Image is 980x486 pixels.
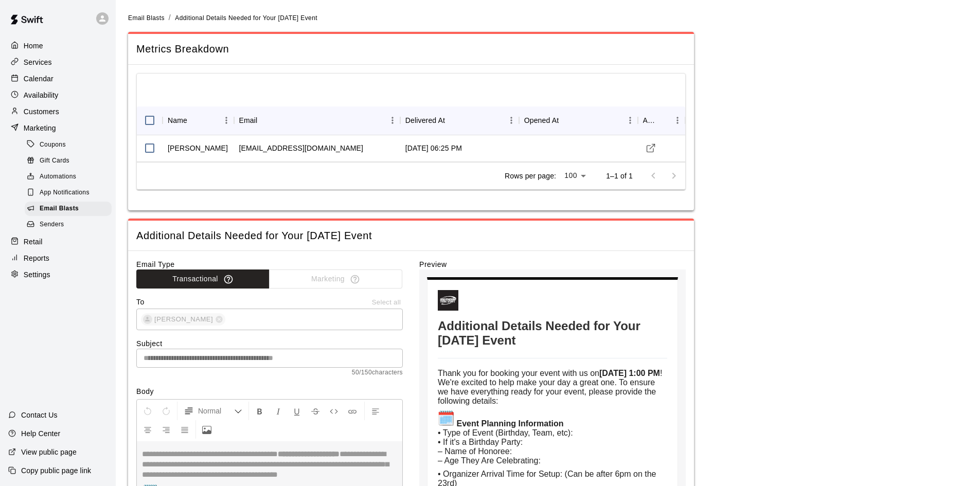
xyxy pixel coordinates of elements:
div: Delivered At [405,106,445,135]
a: Coupons [25,137,116,153]
div: 2025/08/17 06:25 PM [405,143,462,153]
a: Home [8,38,108,53]
div: Email [234,106,400,135]
p: Reports [24,253,49,263]
div: Opened At [524,106,559,135]
a: Visit customer profile [643,140,658,156]
button: Menu [622,113,638,128]
a: Email Blasts [128,13,165,22]
button: Sort [559,113,573,128]
div: Retail [8,234,108,249]
div: Opened At [519,106,638,135]
span: Normal [198,406,234,416]
a: Marketing [8,120,108,136]
span: Additional Details Needed for Your [DATE] Event [175,14,317,22]
nav: breadcrumb [128,12,968,24]
img: 🗓️ [438,410,454,426]
span: Additional Details Needed for Your [DATE] Event [136,229,686,243]
button: Formatting Options [180,402,246,420]
button: Sort [187,113,202,128]
a: Calendar [8,71,108,86]
h1: Additional Details Needed for Your [DATE] Event [438,319,667,348]
button: Menu [504,113,519,128]
label: Subject [136,338,403,349]
p: Settings [24,269,50,280]
span: Automations [40,172,76,182]
div: Actions [643,106,655,135]
span: ! We're excited to help make your day a great one. To ensure we have everything ready for your ev... [438,369,665,405]
span: Coupons [40,140,66,150]
div: Gift Cards [25,154,112,168]
button: Format Strikethrough [307,402,324,420]
p: 1–1 of 1 [606,171,633,181]
button: Left Align [367,402,384,420]
button: Redo [157,402,175,420]
button: Right Align [157,420,175,439]
span: • If it's a Birthday Party: [438,438,523,446]
button: Format Underline [288,402,306,420]
div: torileger1215@gmail.com [239,143,363,153]
label: Email Type [136,259,403,269]
div: Email [239,106,258,135]
div: Name [168,106,187,135]
button: Menu [670,113,685,128]
button: Format Bold [251,402,269,420]
a: Senders [25,217,116,233]
p: Availability [24,90,59,100]
img: Southern Swing Sports [438,290,458,311]
button: Menu [385,113,400,128]
strong: [DATE] 1:00 PM [599,369,660,377]
span: Thank you for booking your event with us on [438,369,599,377]
button: Sort [655,113,670,128]
p: Rows per page: [505,171,556,181]
div: Coupons [25,138,112,152]
button: Undo [139,402,156,420]
a: Email Blasts [25,201,116,217]
span: 50 / 150 characters [136,368,403,378]
span: Metrics Breakdown [136,42,686,56]
span: Email Blasts [40,204,79,214]
div: Email Blasts [25,202,112,216]
span: – Name of Honoree: [438,447,512,456]
a: Gift Cards [25,153,116,169]
label: To [136,297,145,309]
button: Insert Link [344,402,361,420]
p: Contact Us [21,410,58,420]
button: Upload Image [198,420,216,439]
button: Insert Code [325,402,343,420]
p: View public page [21,447,77,457]
p: Calendar [24,74,54,84]
label: Body [136,386,403,397]
a: Services [8,55,108,70]
button: Format Italics [270,402,287,420]
a: App Notifications [25,185,116,201]
p: Customers [24,106,59,117]
a: Customers [8,104,108,119]
li: / [169,12,171,23]
span: Email Blasts [128,14,165,22]
div: Actions [638,106,685,135]
p: Services [24,57,52,67]
a: Settings [8,267,108,282]
label: Preview [419,259,686,269]
div: 100 [560,168,590,183]
div: App Notifications [25,186,112,200]
strong: Event Planning Information [456,419,563,428]
button: Menu [219,113,234,128]
p: Copy public page link [21,465,91,476]
button: Center Align [139,420,156,439]
button: Justify Align [176,420,193,439]
div: Availability [8,87,108,103]
span: App Notifications [40,188,90,198]
div: Delivered At [400,106,519,135]
p: Marketing [24,123,56,133]
p: Home [24,41,43,51]
a: Reports [8,250,108,266]
div: Tori Leger [168,143,228,153]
